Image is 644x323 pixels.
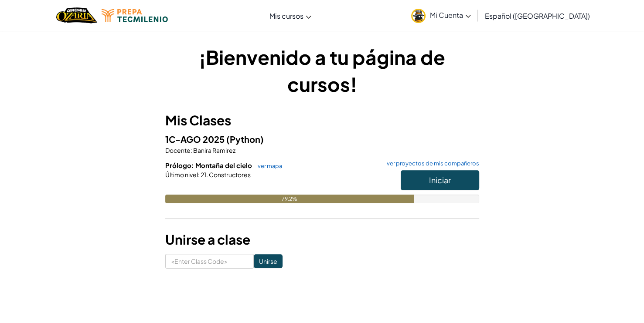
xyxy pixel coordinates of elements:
span: Banira Ramirez [192,146,235,154]
a: ver mapa [253,162,282,169]
h1: ¡Bienvenido a tu página de cursos! [165,44,479,98]
a: Ozaria by CodeCombat logo [56,7,97,24]
input: <Enter Class Code> [165,254,254,269]
span: (Python) [226,134,264,145]
span: Mis cursos [269,11,303,20]
span: Constructores [208,171,251,178]
span: Docente [165,146,191,154]
a: ver proyectos de mis compañeros [382,161,479,166]
span: 21. [200,171,208,178]
a: Mis cursos [265,4,316,27]
img: Home [56,7,97,24]
span: Mi Cuenta [430,10,471,20]
input: Unirse [254,254,283,268]
a: Español ([GEOGRAPHIC_DATA]) [480,4,594,27]
a: Mi Cuenta [407,2,475,29]
span: Iniciar [429,175,451,185]
span: Español ([GEOGRAPHIC_DATA]) [485,11,590,20]
span: : [191,146,192,154]
span: 1C-AGO 2025 [165,134,226,145]
h3: Mis Clases [165,111,479,130]
img: avatar [411,9,426,23]
img: Tecmilenio logo [102,9,168,22]
span: Prólogo: Montaña del cielo [165,161,253,169]
span: : [198,171,200,178]
span: Último nivel [165,171,198,178]
button: Iniciar [401,170,479,190]
div: 79.2% [165,195,414,203]
h3: Unirse a clase [165,230,479,249]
